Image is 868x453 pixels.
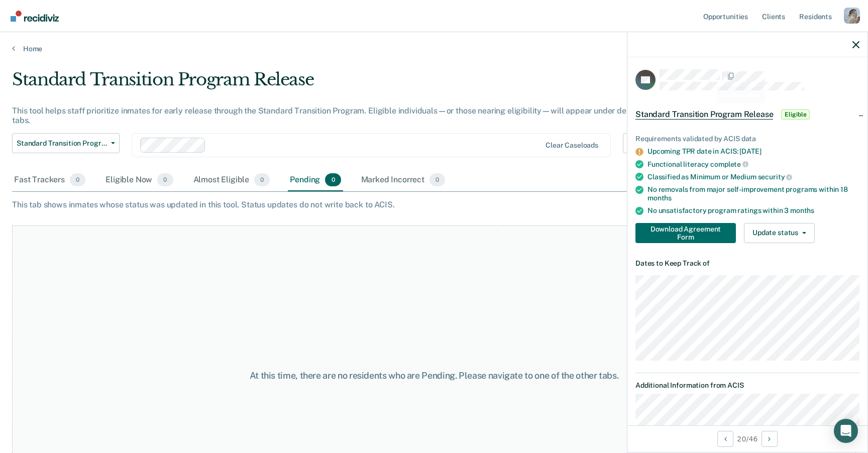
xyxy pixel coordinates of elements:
div: Standard Transition Program ReleaseEligible [627,98,867,131]
div: Requirements validated by ACIS data [635,135,859,143]
span: 0 [325,173,341,186]
span: 0 [254,173,270,186]
span: Eligible [781,109,810,120]
div: Clear caseloads [546,141,598,150]
div: Functional literacy [647,160,859,169]
span: 0 [157,173,173,186]
button: Previous Opportunity [717,431,733,447]
dt: Dates to Keep Track of [635,259,859,268]
div: Marked Incorrect [359,169,448,191]
div: At this time, there are no residents who are Pending. Please navigate to one of the other tabs. [224,370,645,381]
div: Eligible Now [103,169,175,191]
span: complete [710,160,748,168]
span: 0 [70,173,85,186]
div: No unsatisfactory program ratings within 3 [647,206,859,215]
div: Upcoming TPR date in ACIS: [DATE] [647,147,859,156]
span: security [758,173,793,181]
div: Almost Eligible [191,169,272,191]
div: Open Intercom Messenger [834,419,858,443]
span: months [647,194,672,202]
a: Home [12,44,856,53]
div: Pending [288,169,343,191]
div: No removals from major self-improvement programs within 18 [647,185,859,202]
div: 20 / 46 [627,425,867,452]
div: Standard Transition Program Release [12,69,663,98]
span: Standard Transition Program Release [635,109,773,120]
span: months [790,206,814,214]
button: Download Agreement Form [635,223,736,243]
div: This tool helps staff prioritize inmates for early release through the Standard Transition Progra... [12,106,663,125]
dt: Additional Information from ACIS [635,381,859,390]
span: 0 [429,173,445,186]
div: This tab shows inmates whose status was updated in this tool. Status updates do not write back to... [12,200,856,209]
button: Profile dropdown button [844,8,860,24]
div: Fast Trackers [12,169,87,191]
img: Recidiviz [11,11,59,22]
div: Classified as Minimum or Medium [647,172,859,181]
button: Next Opportunity [762,431,778,447]
a: Navigate to form link [635,223,740,243]
span: Standard Transition Program Release [17,139,107,148]
button: Update status [744,223,815,243]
